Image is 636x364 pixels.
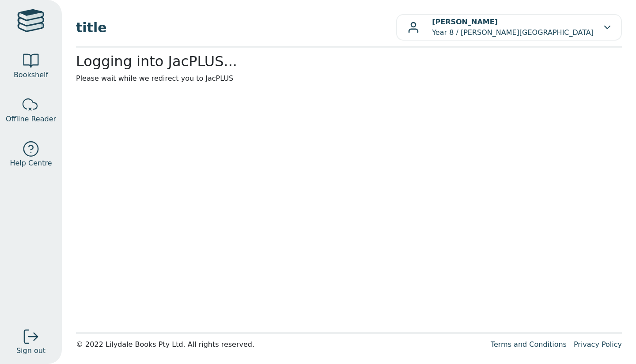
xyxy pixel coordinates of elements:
b: [PERSON_NAME] [432,18,498,26]
button: [PERSON_NAME]Year 8 / [PERSON_NAME][GEOGRAPHIC_DATA] [396,14,622,41]
a: Privacy Policy [574,340,622,349]
span: title [76,18,396,38]
div: © 2022 Lilydale Books Pty Ltd. All rights reserved. [76,339,484,350]
span: Offline Reader [6,114,56,124]
span: Bookshelf [14,70,48,80]
p: Please wait while we redirect you to JacPLUS [76,73,622,84]
span: Help Centre [10,158,52,169]
p: Year 8 / [PERSON_NAME][GEOGRAPHIC_DATA] [432,17,594,38]
a: Terms and Conditions [491,340,567,349]
span: Sign out [16,345,45,356]
h2: Logging into JacPLUS... [76,53,622,70]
